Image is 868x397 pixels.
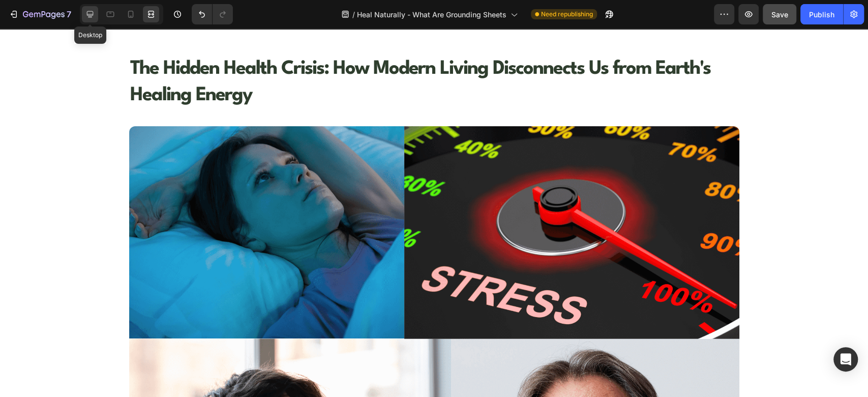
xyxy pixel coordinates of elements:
[357,9,506,20] span: Heal Naturally - What Are Grounding Sheets
[129,26,739,81] h1: The Hidden Health Crisis: How Modern Living Disconnects Us from Earth's Healing Energy
[192,4,233,24] div: Undo/Redo
[763,4,796,24] button: Save
[809,9,834,20] div: Publish
[541,10,593,19] span: Need republishing
[67,8,71,20] p: 7
[352,9,355,20] span: /
[833,347,858,372] div: Open Intercom Messenger
[771,10,788,19] span: Save
[4,4,76,24] button: 7
[800,4,843,24] button: Publish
